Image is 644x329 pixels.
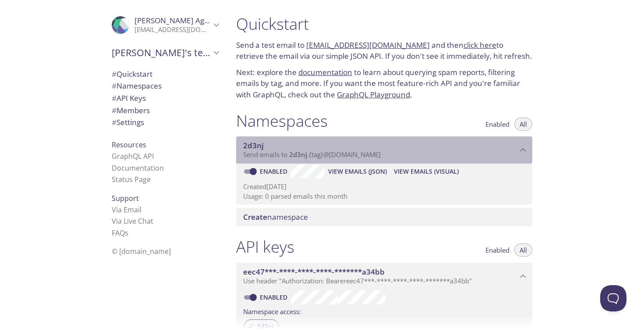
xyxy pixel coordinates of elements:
a: Via Live Chat [112,216,153,226]
button: All [514,118,532,131]
span: namespace [243,212,308,222]
a: click here [464,40,496,50]
button: Enabled [480,243,515,257]
a: Enabled [258,167,291,175]
span: Settings [112,117,144,127]
div: 2d3nj namespace [236,136,532,164]
span: 2d3nj [289,150,307,159]
div: Namespaces [105,80,226,92]
div: Team Settings [105,116,226,129]
span: s [125,228,128,238]
button: View Emails (JSON) [325,164,390,179]
p: Usage: 0 parsed emails this month [243,192,525,201]
span: Send emails to . {tag} @[DOMAIN_NAME] [243,150,381,159]
h1: Quickstart [236,14,532,34]
span: # [112,117,117,127]
div: Members [105,104,226,117]
span: Namespaces [112,81,162,91]
p: [EMAIL_ADDRESS][DOMAIN_NAME] [134,25,211,34]
span: Support [112,193,139,203]
div: Ananth Vaibhav's team [105,41,226,64]
h1: Namespaces [236,111,328,131]
span: View Emails (Visual) [394,166,459,177]
iframe: Help Scout Beacon - Open [600,285,626,311]
div: Create namespace [236,208,532,226]
p: Send a test email to and then to retrieve the email via our simple JSON API. If you don't see it ... [236,39,532,62]
span: Resources [112,140,146,150]
span: Create [243,212,267,222]
div: Quickstart [105,68,226,80]
div: API Keys [105,92,226,104]
a: Status Page [112,175,151,184]
a: [EMAIL_ADDRESS][DOMAIN_NAME] [306,40,430,50]
span: 2d3nj [243,140,264,150]
span: API Keys [112,93,146,103]
h1: API keys [236,237,294,257]
div: Ananth Vaibhav Agrawal [105,11,226,39]
span: Members [112,105,150,115]
button: View Emails (Visual) [390,164,462,179]
p: Next: explore the to learn about querying spam reports, filtering emails by tag, and more. If you... [236,67,532,100]
span: # [112,105,117,115]
span: # [112,81,117,91]
span: [PERSON_NAME] Agrawal [134,15,223,25]
a: GraphQL Playground [337,89,410,100]
span: [PERSON_NAME]'s team [112,46,211,59]
span: Quickstart [112,69,152,79]
a: Via Email [112,205,142,215]
span: View Emails (JSON) [328,166,387,177]
a: Documentation [112,163,164,173]
a: FAQ [112,228,128,238]
button: All [514,243,532,257]
button: Enabled [480,118,515,131]
p: Created [DATE] [243,182,525,191]
a: Enabled [258,293,291,301]
span: © [DOMAIN_NAME] [112,247,171,256]
span: # [112,69,117,79]
span: # [112,93,117,103]
label: Namespace access: [243,304,301,317]
a: GraphQL API [112,151,154,161]
a: documentation [298,67,352,77]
